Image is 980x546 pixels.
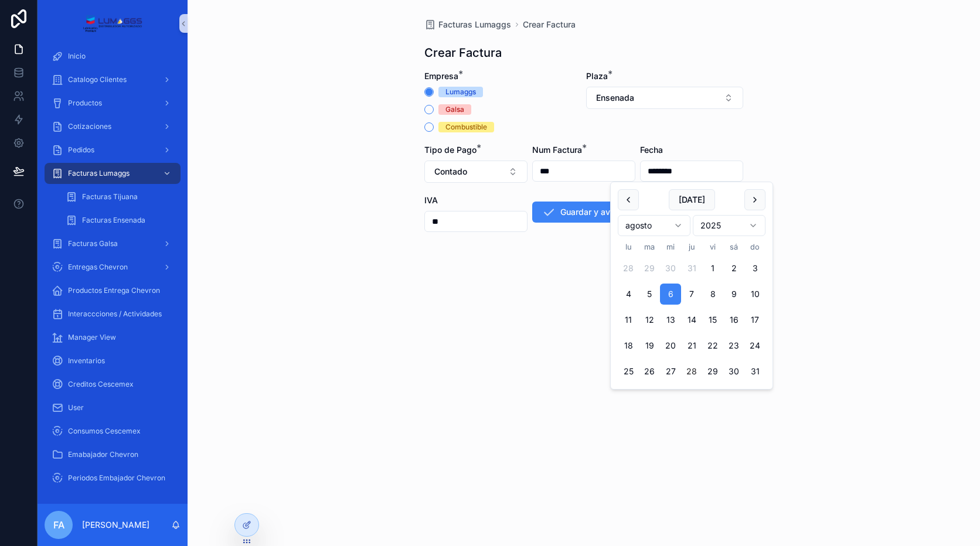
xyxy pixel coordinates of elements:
[660,284,681,305] button: miércoles, 6 de agosto de 2025, selected
[68,403,84,412] span: User
[45,327,181,348] a: Manager View
[681,309,702,330] button: jueves, 14 de agosto de 2025
[681,361,702,382] button: Today, jueves, 28 de agosto de 2025
[68,426,141,436] span: Consumos Cescemex
[723,258,744,279] button: sábado, 2 de agosto de 2025
[45,163,181,184] a: Facturas Lumaggs
[45,303,181,325] a: Interaccciones / Actividades
[45,69,181,90] a: Catalogo Clientes
[681,284,702,305] button: jueves, 7 de agosto de 2025
[723,361,744,382] button: sábado, 30 de agosto de 2025
[68,356,105,366] span: Inventarios
[618,361,639,382] button: lunes, 25 de agosto de 2025
[445,104,464,115] div: Galsa
[618,258,639,279] button: lunes, 28 de julio de 2025
[45,139,181,161] a: Pedidos
[445,87,476,97] div: Lumaggs
[45,233,181,254] a: Facturas Galsa
[424,71,458,81] span: Empresa
[744,258,765,279] button: domingo, 3 de agosto de 2025
[45,93,181,114] a: Productos
[68,52,86,61] span: Inicio
[618,335,639,356] button: lunes, 18 de agosto de 2025
[744,284,765,305] button: domingo, 10 de agosto de 2025
[660,361,681,382] button: miércoles, 27 de agosto de 2025
[68,333,116,342] span: Manager View
[424,195,438,205] span: IVA
[702,258,723,279] button: viernes, 1 de agosto de 2025
[723,335,744,356] button: sábado, 23 de agosto de 2025
[586,71,608,81] span: Plaza
[586,87,743,109] button: Select Button
[83,14,142,33] img: App logo
[45,257,181,278] a: Entregas Chevron
[68,239,118,248] span: Facturas Galsa
[669,189,715,210] button: [DATE]
[45,397,181,418] a: User
[45,350,181,371] a: Inventarios
[68,145,94,155] span: Pedidos
[45,467,181,489] a: Periodos Embajador Chevron
[681,258,702,279] button: jueves, 31 de julio de 2025
[445,122,487,132] div: Combustible
[702,361,723,382] button: viernes, 29 de agosto de 2025
[424,19,511,30] a: Facturas Lumaggs
[702,241,723,253] th: viernes
[618,241,639,253] th: lunes
[68,450,138,459] span: Emabajador Chevron
[59,210,181,231] a: Facturas Ensenada
[53,518,64,532] span: FA
[723,241,744,253] th: sábado
[618,309,639,330] button: lunes, 11 de agosto de 2025
[639,309,660,330] button: martes, 12 de agosto de 2025
[82,519,149,531] p: [PERSON_NAME]
[660,335,681,356] button: miércoles, 20 de agosto de 2025
[68,286,160,295] span: Productos Entrega Chevron
[82,192,138,202] span: Facturas Tijuana
[68,309,162,319] span: Interaccciones / Actividades
[434,166,467,178] span: Contado
[744,361,765,382] button: domingo, 31 de agosto de 2025
[438,19,511,30] span: Facturas Lumaggs
[68,75,127,84] span: Catalogo Clientes
[660,258,681,279] button: miércoles, 30 de julio de 2025
[681,335,702,356] button: jueves, 21 de agosto de 2025
[640,145,663,155] span: Fecha
[68,98,102,108] span: Productos
[702,284,723,305] button: viernes, 8 de agosto de 2025
[45,444,181,465] a: Emabajador Chevron
[660,241,681,253] th: miércoles
[618,241,765,382] table: agosto 2025
[59,186,181,207] a: Facturas Tijuana
[744,309,765,330] button: domingo, 17 de agosto de 2025
[723,309,744,330] button: sábado, 16 de agosto de 2025
[523,19,576,30] a: Crear Factura
[702,335,723,356] button: viernes, 22 de agosto de 2025
[660,309,681,330] button: miércoles, 13 de agosto de 2025
[723,284,744,305] button: sábado, 9 de agosto de 2025
[702,309,723,330] button: viernes, 15 de agosto de 2025
[68,122,111,131] span: Cotizaciones
[68,262,128,272] span: Entregas Chevron
[45,116,181,137] a: Cotizaciones
[82,216,145,225] span: Facturas Ensenada
[45,280,181,301] a: Productos Entrega Chevron
[681,241,702,253] th: jueves
[744,241,765,253] th: domingo
[639,361,660,382] button: martes, 26 de agosto de 2025
[639,241,660,253] th: martes
[45,421,181,442] a: Consumos Cescemex
[68,380,134,389] span: Creditos Cescemex
[45,46,181,67] a: Inicio
[424,45,502,61] h1: Crear Factura
[596,92,634,104] span: Ensenada
[38,47,188,504] div: scrollable content
[639,335,660,356] button: martes, 19 de agosto de 2025
[618,284,639,305] button: lunes, 4 de agosto de 2025
[68,169,130,178] span: Facturas Lumaggs
[744,335,765,356] button: domingo, 24 de agosto de 2025
[424,161,528,183] button: Select Button
[639,258,660,279] button: martes, 29 de julio de 2025
[639,284,660,305] button: martes, 5 de agosto de 2025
